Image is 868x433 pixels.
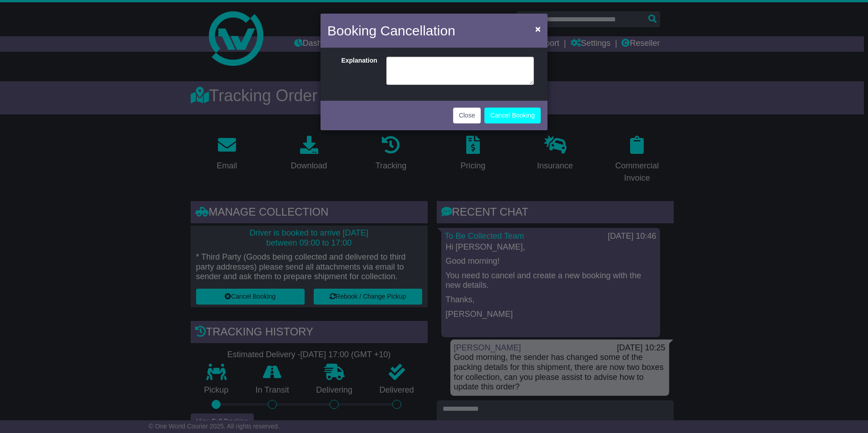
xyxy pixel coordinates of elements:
[531,20,545,38] button: Close
[484,108,541,123] button: Cancel Booking
[330,57,382,83] label: Explanation
[453,108,481,123] button: Close
[327,20,455,41] h4: Booking Cancellation
[535,24,541,34] span: ×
